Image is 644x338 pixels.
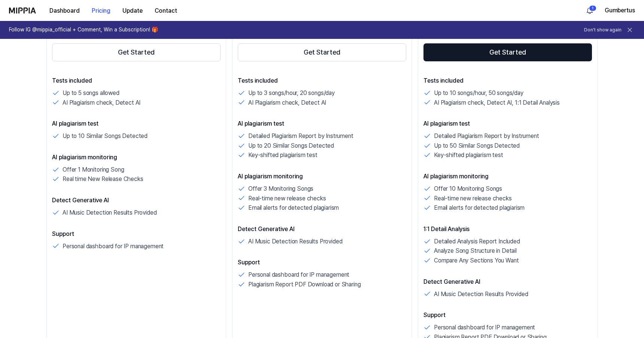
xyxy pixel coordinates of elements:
p: Tests included [423,76,592,85]
button: Contact [149,3,183,18]
button: Dashboard [43,3,86,18]
p: Support [423,311,592,320]
p: Up to 3 songs/hour, 20 songs/day [248,88,335,98]
p: Email alerts for detected plagiarism [248,203,339,213]
div: 1 [589,5,596,11]
img: 알림 [585,6,594,15]
button: Don't show again [584,27,622,33]
p: Compare Any Sections You Want [434,256,519,265]
p: AI plagiarism test [423,119,592,128]
p: Personal dashboard for IP management [434,323,535,332]
p: Key-shifted plagiarism test [434,150,503,160]
p: Personal dashboard for IP management [63,242,164,251]
p: Real time New Release Checks [63,174,143,184]
a: Pricing [86,0,116,21]
p: Plagiarism Report PDF Download or Sharing [248,280,361,289]
p: 1:1 Detail Analysis [423,225,592,234]
button: Get Started [423,43,592,61]
h1: Follow IG @mippia_official + Comment, Win a Subscription! 🎁 [9,26,158,34]
button: Get Started [238,43,406,61]
p: Tests included [238,76,406,85]
a: Update [116,0,149,21]
p: Real-time new release checks [434,194,512,203]
p: Detailed Analysis Report Included [434,237,520,246]
a: Get Started [238,42,406,63]
img: logo [9,7,36,13]
p: AI Plagiarism check, Detect AI, 1:1 Detail Analysis [434,98,560,108]
p: AI plagiarism test [52,119,221,128]
p: Key-shifted plagiarism test [248,150,318,160]
p: AI plagiarism monitoring [52,153,221,162]
p: AI Plagiarism check, Detect AI [248,98,326,108]
button: Get Started [52,43,221,61]
p: AI plagiarism monitoring [423,172,592,181]
p: AI Music Detection Results Provided [434,289,528,299]
p: Detailed Plagiarism Report by Instrument [434,131,539,141]
p: Offer 10 Monitoring Songs [434,184,502,194]
p: AI plagiarism monitoring [238,172,406,181]
p: AI Music Detection Results Provided [248,237,342,246]
p: Detect Generative AI [52,196,221,205]
p: Detect Generative AI [423,277,592,286]
p: Detect Generative AI [238,225,406,234]
p: Analyze Song Structure in Detail [434,246,517,256]
button: Update [116,3,149,18]
p: Email alerts for detected plagiarism [434,203,525,213]
a: Get Started [423,42,592,63]
a: Get Started [52,42,221,63]
p: Up to 20 Similar Songs Detected [248,141,334,151]
p: Personal dashboard for IP management [248,270,349,280]
p: Up to 50 Similar Songs Detected [434,141,520,151]
p: Tests included [52,76,221,85]
button: Pricing [86,3,116,18]
p: Support [238,258,406,267]
p: Offer 3 Monitoring Songs [248,184,313,194]
button: 알림1 [584,4,596,16]
p: AI Plagiarism check, Detect AI [63,98,140,108]
p: Real-time new release checks [248,194,326,203]
p: Up to 10 songs/hour, 50 songs/day [434,88,523,98]
button: Gumbertus [605,6,635,15]
p: AI Music Detection Results Provided [63,208,157,218]
p: Support [52,230,221,239]
p: Up to 10 Similar Songs Detected [63,131,148,141]
p: Offer 1 Monitoring Song [63,165,124,175]
p: AI plagiarism test [238,119,406,128]
p: Up to 5 songs allowed [63,88,119,98]
p: Detailed Plagiarism Report by Instrument [248,131,353,141]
